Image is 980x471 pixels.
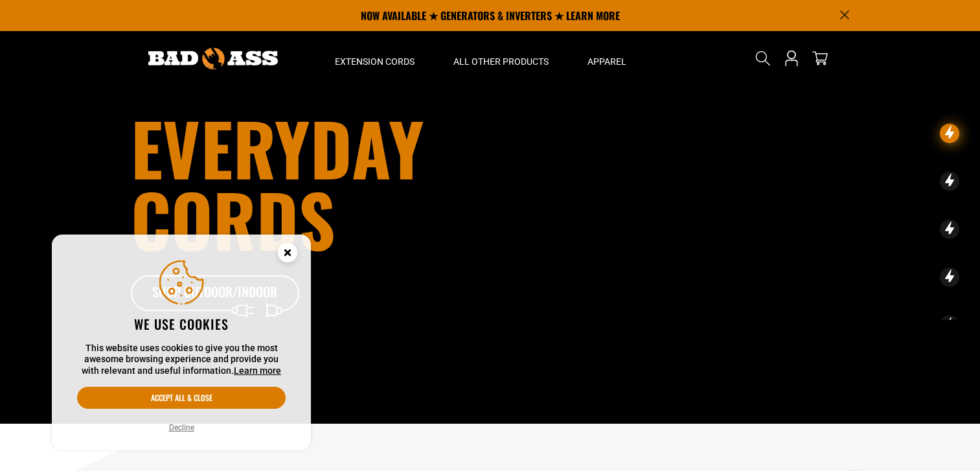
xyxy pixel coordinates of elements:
[77,343,286,377] p: This website uses cookies to give you the most awesome browsing experience and provide you with r...
[77,387,286,409] button: Accept all & close
[587,56,626,67] span: Apparel
[568,31,646,86] summary: Apparel
[131,112,562,255] h1: Everyday cords
[315,31,434,86] summary: Extension Cords
[753,48,773,69] summary: Search
[453,56,549,67] span: All Other Products
[434,31,568,86] summary: All Other Products
[148,48,278,69] img: Bad Ass Extension Cords
[165,421,198,434] button: Decline
[234,365,281,376] a: Learn more
[52,235,311,451] aside: Cookie Consent
[335,56,415,67] span: Extension Cords
[77,316,286,332] h2: We use cookies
